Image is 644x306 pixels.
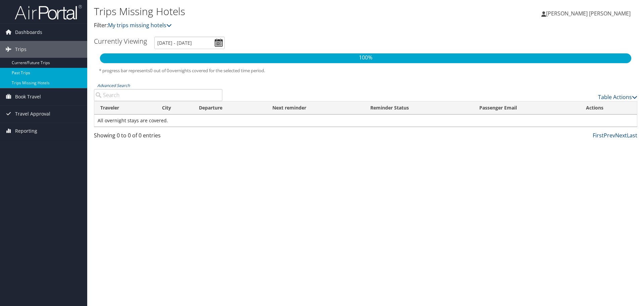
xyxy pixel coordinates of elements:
[15,41,26,58] span: Trips
[94,131,222,143] div: Showing 0 to 0 of 0 entries
[15,88,41,105] span: Book Travel
[108,21,172,29] a: My trips missing hotels
[593,132,604,139] a: First
[99,68,632,74] h5: * progress bar represents overnights covered for the selected time period.
[94,89,222,101] input: Advanced Search
[100,53,631,62] p: 100%
[94,101,156,115] th: Traveler: activate to sort column ascending
[580,101,637,115] th: Actions
[15,123,37,139] span: Reporting
[627,132,637,139] a: Last
[156,101,193,115] th: City: activate to sort column ascending
[541,3,637,24] a: [PERSON_NAME] [PERSON_NAME]
[94,37,147,46] h3: Currently Viewing
[266,101,365,115] th: Next reminder
[598,93,637,101] a: Table Actions
[15,105,50,122] span: Travel Approval
[154,37,225,49] input: [DATE] - [DATE]
[150,68,169,74] span: 0 out of 0
[193,101,266,115] th: Departure: activate to sort column descending
[604,132,615,139] a: Prev
[15,4,82,20] img: airportal-logo.png
[97,83,130,88] a: Advanced Search
[15,24,42,41] span: Dashboards
[546,10,631,17] span: [PERSON_NAME] [PERSON_NAME]
[94,4,456,18] h1: Trips Missing Hotels
[615,132,627,139] a: Next
[364,101,473,115] th: Reminder Status
[94,21,456,30] p: Filter:
[94,115,637,127] td: All overnight stays are covered.
[473,101,580,115] th: Passenger Email: activate to sort column ascending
